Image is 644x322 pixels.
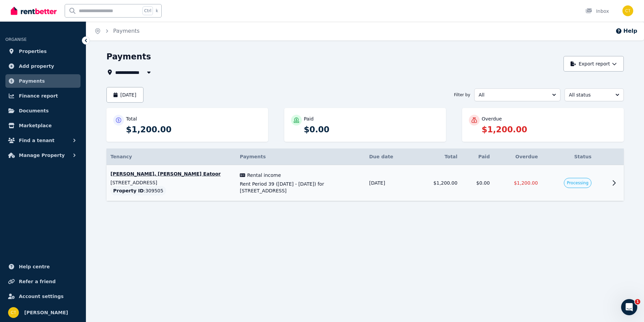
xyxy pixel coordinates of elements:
p: Overdue [482,115,502,122]
td: $1,200.00 [413,165,461,201]
img: Chintan Thakkar [8,307,19,318]
button: Export report [563,56,624,72]
button: Manage Property [5,149,80,162]
a: Help centre [5,260,80,273]
p: $1,200.00 [482,124,617,135]
a: Refer a friend [5,275,80,288]
span: $1,200.00 [514,180,538,186]
span: All status [569,91,610,98]
span: Refer a friend [19,277,56,286]
p: $0.00 [304,124,439,135]
a: Marketplace [5,119,80,132]
span: Marketplace [19,122,52,130]
td: [DATE] [365,165,413,201]
span: Rental income [247,172,281,179]
img: RentBetter [11,6,57,16]
div: Inbox [585,8,609,15]
button: All [474,88,560,101]
a: Payments [5,74,80,88]
th: Tenancy [106,149,236,165]
th: Total [413,149,461,165]
span: All [479,91,547,98]
button: [DATE] [106,87,143,103]
span: [PERSON_NAME] [24,308,68,317]
span: Add property [19,62,54,70]
td: $0.00 [461,165,494,201]
span: Filter by [454,92,470,98]
div: : 309505 [110,186,166,195]
button: All status [565,88,624,101]
span: Payments [19,77,45,85]
nav: Breadcrumb [86,22,148,41]
span: Account settings [19,292,64,300]
span: Processing [567,180,588,186]
p: Total [126,115,137,122]
a: Account settings [5,290,80,303]
span: Help centre [19,263,50,271]
span: Rent Period 39 ([DATE] - [DATE]) for [STREET_ADDRESS] [240,181,361,194]
th: Due date [365,149,413,165]
th: Overdue [494,149,542,165]
a: Add property [5,59,80,73]
span: ORGANISE [5,37,27,42]
button: Help [615,27,637,35]
a: Documents [5,104,80,117]
a: Payments [113,28,139,34]
span: 1 [635,299,640,304]
img: Chintan Thakkar [622,5,633,16]
span: Manage Property [19,151,65,159]
th: Paid [461,149,494,165]
a: Properties [5,45,80,58]
th: Status [542,149,595,165]
span: Finance report [19,92,58,100]
span: Properties [19,47,47,55]
span: Documents [19,107,49,115]
iframe: Intercom live chat [621,299,637,315]
span: Find a tenant [19,136,55,144]
span: Ctrl [142,6,153,15]
span: Property ID [113,187,144,194]
a: Finance report [5,89,80,103]
button: Find a tenant [5,134,80,147]
p: [PERSON_NAME], [PERSON_NAME] Eatoor [110,170,232,177]
span: k [156,8,158,14]
h1: Payments [106,51,151,62]
p: $1,200.00 [126,124,261,135]
span: Payments [240,154,266,159]
p: [STREET_ADDRESS] [110,179,232,186]
p: Paid [304,115,314,122]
